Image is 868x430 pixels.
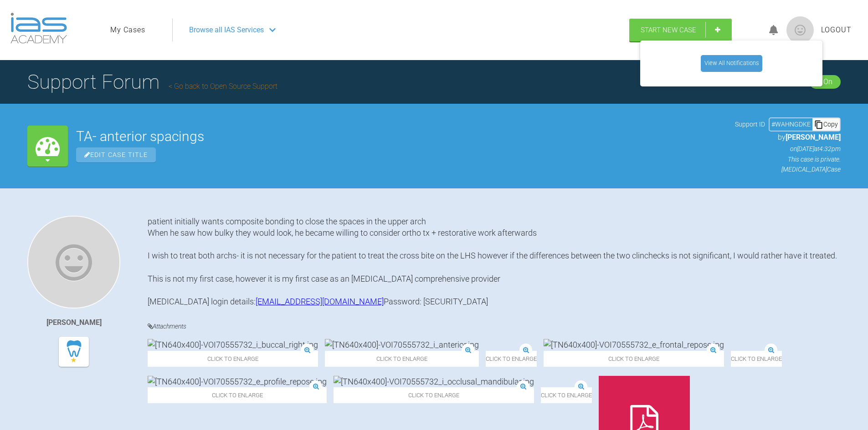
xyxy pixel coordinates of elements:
div: On [823,76,832,88]
p: by [735,132,841,143]
span: Click to enlarge [731,351,782,367]
div: Copy [812,118,840,130]
span: Click to enlarge [325,351,479,367]
img: [TN640x400]-VOI70555732_i_occlusal_mandibular.jpg [334,376,534,387]
div: # WAHNGDKE [770,119,812,129]
span: Edit Case Title [76,147,156,162]
p: [MEDICAL_DATA] Case [735,164,841,174]
a: Logout [821,24,852,36]
a: Go back to Open Source Support [169,82,277,91]
span: Click to enlarge [486,351,537,367]
img: Marah Ziad [27,216,120,309]
h1: Support Forum [27,66,277,98]
h4: Attachments [148,321,841,332]
p: on [DATE] at 4:32pm [735,144,841,154]
a: [EMAIL_ADDRESS][DOMAIN_NAME] [256,297,384,306]
span: Start New Case [641,26,696,34]
div: [PERSON_NAME] [46,317,102,329]
a: View All Notifications [701,55,762,71]
h2: TA- anterior spacings [76,130,727,143]
span: Browse all IAS Services [189,24,264,36]
span: Click to enlarge [148,351,318,367]
a: My Cases [110,24,145,36]
div: patient initially wants composite bonding to close the spaces in the upper arch When he saw how b... [148,216,841,308]
span: [PERSON_NAME] [786,133,841,142]
img: profile.png [786,16,814,44]
span: Click to enlarge [544,351,724,367]
span: Click to enlarge [541,387,592,403]
img: [TN640x400]-VOI70555732_i_anterior.jpg [325,339,479,350]
span: Click to enlarge [334,387,534,403]
img: [TN640x400]-VOI70555732_e_profile_repose.jpg [148,376,327,387]
img: logo-light.3e3ef733.png [10,13,67,44]
span: Support ID [735,119,765,129]
span: Click to enlarge [148,387,327,403]
img: [TN640x400]-VOI70555732_e_frontal_repose.jpg [544,339,724,350]
p: This case is private. [735,154,841,164]
img: [TN640x400]-VOI70555732_i_buccal_right.jpg [148,339,318,350]
a: Start New Case [629,19,732,41]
